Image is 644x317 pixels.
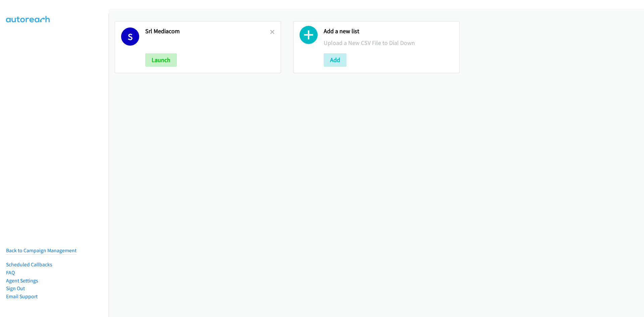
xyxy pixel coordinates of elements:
[324,28,453,35] h2: Add a new list
[6,269,15,276] a: FAQ
[324,53,346,67] button: Add
[6,247,76,254] a: Back to Campaign Management
[6,261,52,268] a: Scheduled Callbacks
[324,38,453,47] p: Upload a New CSV File to Dial Down
[145,53,177,67] button: Launch
[6,277,38,284] a: Agent Settings
[6,293,38,300] a: Email Support
[121,28,139,46] h1: S
[145,28,270,35] h2: Srl Mediacom
[6,285,25,292] a: Sign Out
